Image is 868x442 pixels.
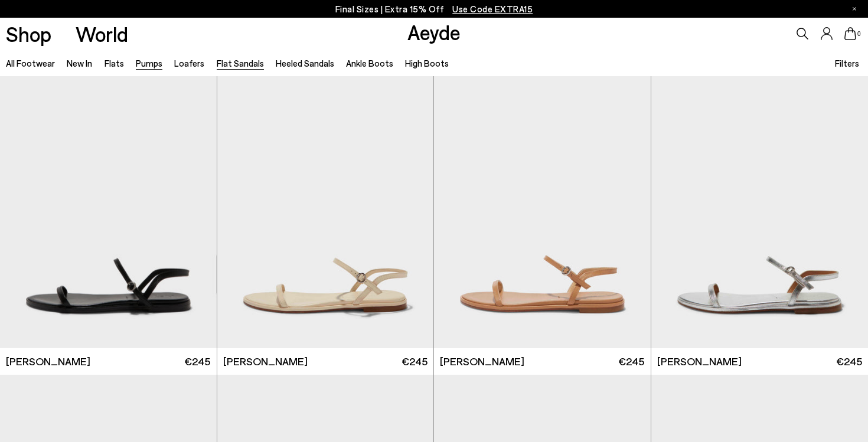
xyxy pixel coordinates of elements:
p: Final Sizes | Extra 15% Off [335,2,533,17]
span: [PERSON_NAME] [657,354,742,369]
a: High Boots [405,58,449,68]
span: 0 [856,31,862,37]
a: [PERSON_NAME] €245 [434,348,651,375]
span: €245 [836,354,862,369]
a: Ankle Boots [346,58,393,68]
span: €245 [184,354,210,369]
span: €245 [402,354,428,369]
a: Loafers [174,58,204,68]
a: Shop [6,24,51,44]
span: €245 [618,354,644,369]
span: Filters [835,58,859,68]
a: 0 [844,27,856,40]
span: [PERSON_NAME] [440,354,524,369]
img: Nettie Leather Sandals [217,76,434,348]
a: Flats [105,58,124,68]
a: Pumps [136,58,162,68]
span: [PERSON_NAME] [6,354,90,369]
span: [PERSON_NAME] [223,354,308,369]
a: All Footwear [6,58,55,68]
a: [PERSON_NAME] €245 [217,348,434,375]
a: New In [67,58,92,68]
span: Navigate to /collections/ss25-final-sizes [452,4,533,14]
a: Heeled Sandals [276,58,334,68]
a: World [76,24,128,44]
a: Aeyde [407,19,461,44]
a: Flat Sandals [217,58,264,68]
img: Nettie Leather Sandals [434,76,651,348]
